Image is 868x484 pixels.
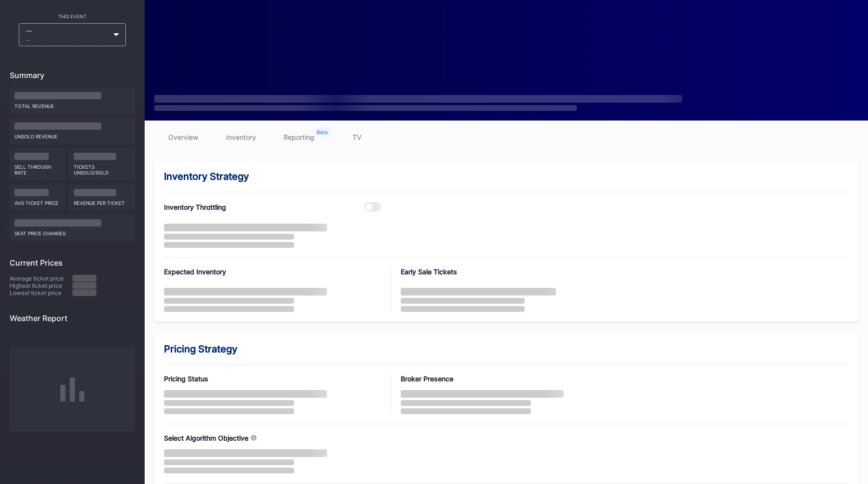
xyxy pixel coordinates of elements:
div: Average ticket price [10,275,72,282]
div: Tickets Unsold/Sold [74,160,131,175]
a: TV [328,130,386,144]
div: Broker Presence [401,375,618,383]
div: Inventory Strategy [164,171,849,182]
div: Select Algorithm Objective [164,434,248,442]
div: Total Revenue [14,99,130,109]
div: This Event [10,13,135,19]
div: -- [26,27,109,43]
div: Summary [10,70,135,80]
div: Pricing Strategy [164,343,849,355]
div: Unsold Revenue [14,130,130,139]
div: Avg ticket price [14,196,60,206]
div: Current Prices [10,258,135,268]
div: Early Sale Tickets [401,268,608,276]
a: reporting [270,130,328,144]
div: Sell Through Rate [14,160,60,175]
div: Pricing Status [164,375,381,383]
div: seat price changes [14,227,130,236]
div: Expected Inventory [164,268,381,276]
div: -- [26,37,109,43]
a: overview [154,130,212,144]
a: inventory [212,130,270,144]
div: Inventory Throttling [164,203,226,211]
div: Lowest ticket price [10,289,72,296]
div: Weather Report [10,313,135,323]
div: Revenue per ticket [74,196,131,206]
div: Highest ticket price [10,282,72,289]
